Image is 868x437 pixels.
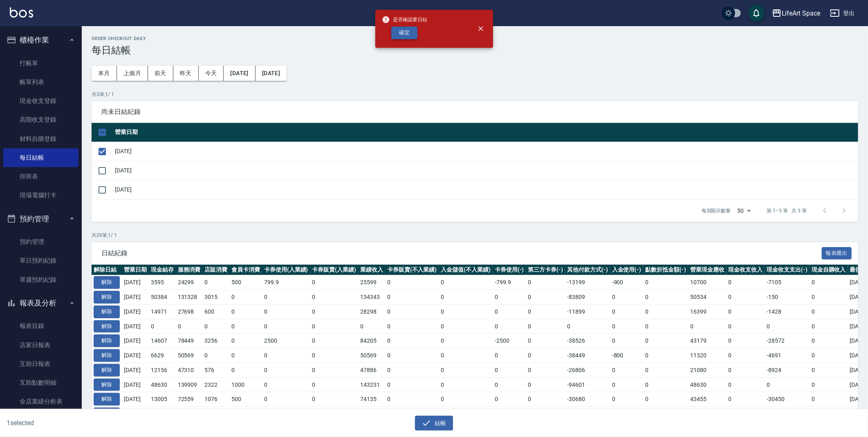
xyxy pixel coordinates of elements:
[113,142,858,161] td: [DATE]
[565,319,610,334] td: 0
[688,407,727,421] td: 38510
[92,91,858,98] p: 共 3 筆, 1 / 1
[385,363,439,377] td: 0
[3,270,79,289] a: 單週預約紀錄
[149,392,176,407] td: 13005
[727,319,765,334] td: 0
[262,265,310,275] th: 卡券使用(入業績)
[822,249,852,256] a: 報表匯出
[122,377,149,392] td: [DATE]
[10,7,33,18] img: Logo
[173,66,199,81] button: 昨天
[565,304,610,319] td: -11899
[3,186,79,205] a: 現場電腦打卡
[149,334,176,348] td: 14607
[810,319,848,334] td: 0
[310,392,359,407] td: 0
[122,392,149,407] td: [DATE]
[148,66,173,81] button: 前天
[310,407,359,421] td: 0
[765,304,810,319] td: -1428
[3,73,79,91] a: 帳單列表
[310,304,359,319] td: 0
[782,8,820,18] div: LifeArt Space
[643,319,688,334] td: 0
[92,36,858,41] h2: Order checkout daily
[565,377,610,392] td: -94601
[610,304,644,319] td: 0
[688,348,727,363] td: 11320
[176,377,203,392] td: 139909
[391,27,417,39] button: 確定
[3,54,79,73] a: 打帳單
[810,363,848,377] td: 0
[202,265,229,275] th: 店販消費
[439,377,493,392] td: 0
[643,304,688,319] td: 0
[765,407,810,421] td: -4161
[3,317,79,335] a: 報表目錄
[439,319,493,334] td: 0
[493,304,526,319] td: 0
[149,304,176,319] td: 14971
[727,334,765,348] td: 0
[565,334,610,348] td: -38526
[122,304,149,319] td: [DATE]
[493,290,526,305] td: 0
[526,407,565,421] td: 0
[526,392,565,407] td: 0
[415,416,453,431] button: 結帳
[122,348,149,363] td: [DATE]
[493,275,526,290] td: -799.9
[610,334,644,348] td: 0
[149,319,176,334] td: 0
[262,334,310,348] td: 2500
[765,363,810,377] td: -8924
[310,275,359,290] td: 0
[810,392,848,407] td: 0
[526,377,565,392] td: 0
[202,407,229,421] td: 810
[358,348,385,363] td: 50569
[765,377,810,392] td: 0
[3,29,79,51] button: 櫃檯作業
[229,265,262,275] th: 會員卡消費
[202,392,229,407] td: 1076
[385,290,439,305] td: 0
[202,363,229,377] td: 576
[310,290,359,305] td: 0
[358,377,385,392] td: 143231
[176,319,203,334] td: 0
[385,377,439,392] td: 0
[3,373,79,392] a: 互助點數明細
[769,5,823,22] button: LifeArt Space
[262,304,310,319] td: 0
[493,334,526,348] td: -2500
[3,232,79,251] a: 預約管理
[610,392,644,407] td: 0
[229,348,262,363] td: 0
[765,334,810,348] td: -28572
[688,334,727,348] td: 43179
[439,290,493,305] td: 0
[94,320,120,333] button: 解除
[727,377,765,392] td: 0
[229,377,262,392] td: 1000
[727,407,765,421] td: 0
[358,275,385,290] td: 25599
[176,348,203,363] td: 50569
[229,407,262,421] td: 500
[3,148,79,167] a: 每日結帳
[229,304,262,319] td: 0
[610,377,644,392] td: 0
[810,348,848,363] td: 0
[702,207,731,214] p: 每頁顯示數量
[493,407,526,421] td: -2500
[117,66,148,81] button: 上個月
[526,334,565,348] td: 0
[262,319,310,334] td: 0
[358,407,385,421] td: 88870
[643,275,688,290] td: 0
[202,334,229,348] td: 3256
[3,355,79,373] a: 互助日報表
